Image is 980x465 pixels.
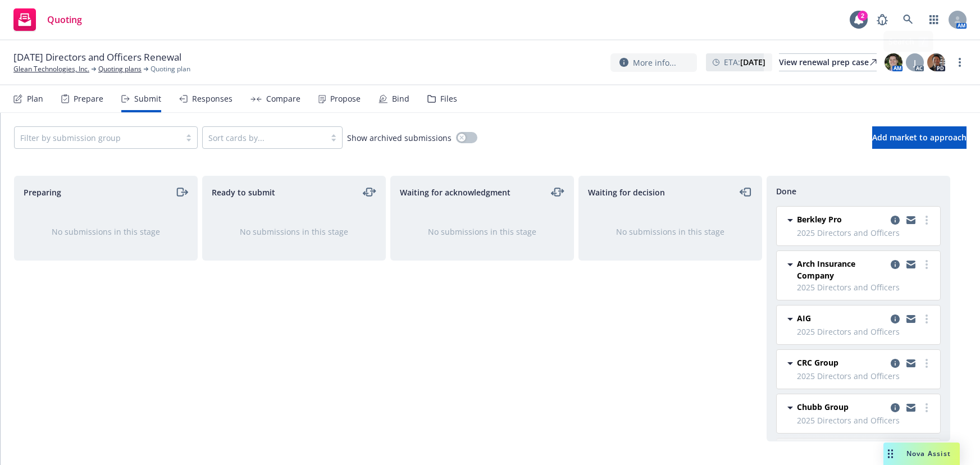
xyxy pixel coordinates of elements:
[888,357,902,370] a: copy logging email
[797,281,933,293] span: 2025 Directors and Officers
[400,186,510,198] span: Waiting for acknowledgment
[797,370,933,382] span: 2025 Directors and Officers
[739,185,753,199] a: moveLeft
[266,94,300,103] div: Compare
[906,449,951,458] span: Nova Assist
[175,185,188,199] a: moveRight
[858,11,868,21] div: 2
[872,126,967,149] button: Add market to approach
[551,185,564,199] a: moveLeftRight
[920,258,933,271] a: more
[440,94,457,103] div: Files
[904,312,918,326] a: copy logging email
[883,443,897,465] div: Drag to move
[588,186,665,198] span: Waiting for decision
[363,185,376,199] a: moveLeftRight
[885,53,902,71] img: photo
[920,357,933,370] a: more
[633,57,676,69] span: More info...
[13,51,181,64] span: [DATE] Directors and Officers Renewal
[797,312,811,324] span: AIG
[392,94,409,103] div: Bind
[888,401,902,414] a: copy logging email
[797,227,933,239] span: 2025 Directors and Officers
[27,94,43,103] div: Plan
[914,57,916,69] span: J
[923,8,945,31] a: Switch app
[151,64,190,74] span: Quoting plan
[74,94,103,103] div: Prepare
[779,53,877,71] a: View renewal prep case
[724,56,765,68] span: ETA :
[13,64,89,74] a: Glean Technologies, Inc.
[134,94,161,103] div: Submit
[797,414,933,426] span: 2025 Directors and Officers
[904,258,918,271] a: copy logging email
[920,213,933,227] a: more
[920,401,933,414] a: more
[24,186,61,198] span: Preparing
[904,213,918,227] a: copy logging email
[610,53,697,72] button: More info...
[409,226,555,238] div: No submissions in this stage
[888,258,902,271] a: copy logging email
[927,53,945,71] img: photo
[904,401,918,414] a: copy logging email
[47,15,82,24] span: Quoting
[897,8,919,31] a: Search
[192,94,233,103] div: Responses
[872,132,967,143] span: Add market to approach
[871,8,894,31] a: Report a Bug
[797,213,842,225] span: Berkley Pro
[347,132,452,144] span: Show archived submissions
[883,443,960,465] button: Nova Assist
[221,226,367,238] div: No submissions in this stage
[779,54,877,71] div: View renewal prep case
[776,185,796,197] span: Done
[904,357,918,370] a: copy logging email
[797,326,933,338] span: 2025 Directors and Officers
[597,226,744,238] div: No submissions in this stage
[9,4,86,35] a: Quoting
[212,186,275,198] span: Ready to submit
[98,64,142,74] a: Quoting plans
[740,57,765,67] strong: [DATE]
[33,226,179,238] div: No submissions in this stage
[953,56,967,69] a: more
[920,312,933,326] a: more
[797,357,838,368] span: CRC Group
[888,213,902,227] a: copy logging email
[330,94,361,103] div: Propose
[797,258,886,281] span: Arch Insurance Company
[797,401,849,413] span: Chubb Group
[888,312,902,326] a: copy logging email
